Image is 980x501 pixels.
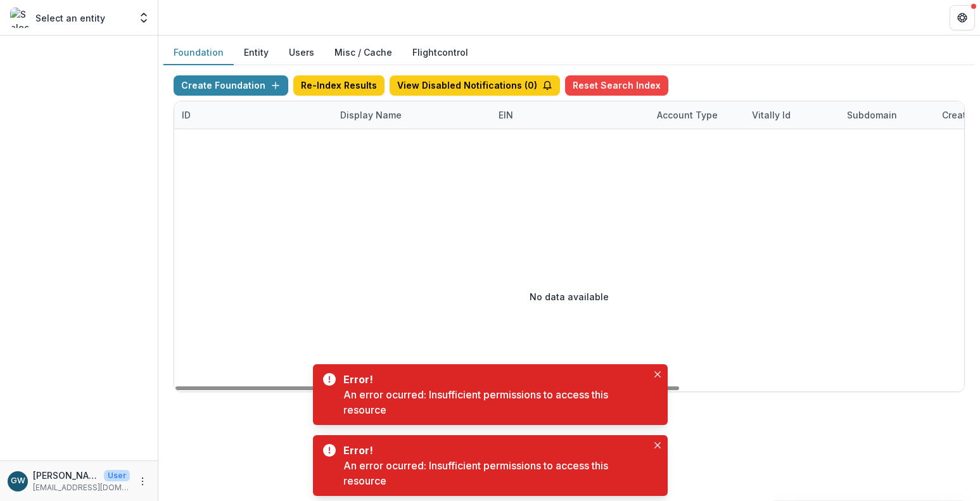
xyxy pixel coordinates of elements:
[135,474,150,489] button: More
[33,469,99,482] p: [PERSON_NAME]
[839,108,905,122] div: Subdomain
[333,101,491,129] div: Display Name
[35,11,105,25] p: Select an entity
[744,101,839,129] div: Vitally Id
[293,75,385,96] button: Re-Index Results
[324,41,402,65] button: Misc / Cache
[163,41,234,65] button: Foundation
[135,5,153,30] button: Open entity switcher
[649,101,744,129] div: Account Type
[174,108,198,122] div: ID
[104,470,130,481] p: User
[333,108,409,122] div: Display Name
[279,41,324,65] button: Users
[343,372,642,387] div: Error!
[650,438,665,453] button: Close
[491,101,649,129] div: EIN
[174,101,333,129] div: ID
[839,101,934,129] div: Subdomain
[10,8,30,28] img: Select an entity
[390,75,560,96] button: View Disabled Notifications (0)
[565,75,668,96] button: Reset Search Index
[650,367,665,382] button: Close
[343,458,647,488] div: An error ocurred: Insufficient permissions to access this resource
[343,387,647,417] div: An error ocurred: Insufficient permissions to access this resource
[530,290,609,303] p: No data available
[412,46,468,59] a: Flightcontrol
[33,482,130,493] p: [EMAIL_ADDRESS][DOMAIN_NAME]
[491,108,521,122] div: EIN
[174,75,288,96] button: Create Foundation
[11,477,25,485] div: Grace Willig
[343,443,642,458] div: Error!
[649,108,725,122] div: Account Type
[950,5,975,30] button: Get Help
[744,108,798,122] div: Vitally Id
[234,41,279,65] button: Entity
